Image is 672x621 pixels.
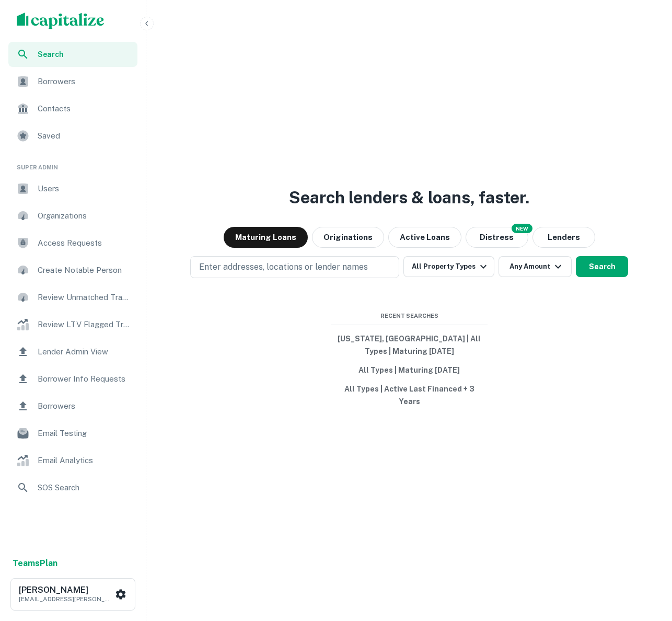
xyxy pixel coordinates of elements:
strong: Teams Plan [13,558,57,568]
h3: Search lenders & loans, faster. [289,185,529,210]
a: Users [8,176,137,201]
p: Enter addresses, locations or lender names [199,261,368,273]
span: Email Testing [38,427,131,440]
button: Maturing Loans [224,227,308,248]
p: [EMAIL_ADDRESS][PERSON_NAME][DOMAIN_NAME] [19,594,113,604]
a: Borrower Info Requests [8,366,137,392]
a: Email Analytics [8,448,137,473]
h6: [PERSON_NAME] [19,586,113,594]
span: Review LTV Flagged Transactions [38,318,131,331]
span: Borrowers [38,75,131,88]
button: Active Loans [388,227,461,248]
button: [US_STATE], [GEOGRAPHIC_DATA] | All Types | Maturing [DATE] [331,329,488,361]
span: Organizations [38,210,131,222]
span: Search [38,49,131,60]
a: Create Notable Person [8,258,137,283]
a: Review LTV Flagged Transactions [8,312,137,337]
span: Create Notable Person [38,264,131,277]
a: Access Requests [8,231,137,256]
a: Saved [8,123,137,148]
button: Lenders [532,227,595,248]
span: Lender Admin View [38,346,131,358]
span: Saved [38,130,131,142]
iframe: Chat Widget [620,537,672,588]
img: capitalize-logo.png [17,13,105,29]
div: NEW [512,224,532,233]
button: All Types | Maturing [DATE] [331,361,488,379]
button: Search distressed loans with lien and other non-mortgage details. [466,227,528,248]
span: Borrowers [38,400,131,412]
a: TeamsPlan [13,557,57,570]
a: Search [8,42,137,67]
a: Borrowers [8,69,137,94]
span: Borrower Info Requests [38,373,131,385]
span: Access Requests [38,237,131,249]
a: Organizations [8,203,137,228]
span: Users [38,182,131,195]
a: Contacts [8,96,137,121]
span: Email Analytics [38,454,131,467]
button: Originations [312,227,384,248]
button: All Property Types [403,256,494,277]
button: Search [576,256,628,277]
a: SOS Search [8,475,137,500]
a: Review Unmatched Transactions [8,285,137,310]
span: Recent Searches [331,312,488,320]
button: [PERSON_NAME][EMAIL_ADDRESS][PERSON_NAME][DOMAIN_NAME] [10,578,135,611]
li: Super Admin [8,151,137,176]
button: Any Amount [499,256,572,277]
a: Email Testing [8,421,137,446]
a: Borrowers [8,394,137,419]
span: Contacts [38,102,131,115]
span: Review Unmatched Transactions [38,291,131,304]
span: SOS Search [38,481,131,494]
button: All Types | Active Last Financed + 3 Years [331,379,488,411]
button: Enter addresses, locations or lender names [190,256,399,278]
a: Lender Admin View [8,339,137,364]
